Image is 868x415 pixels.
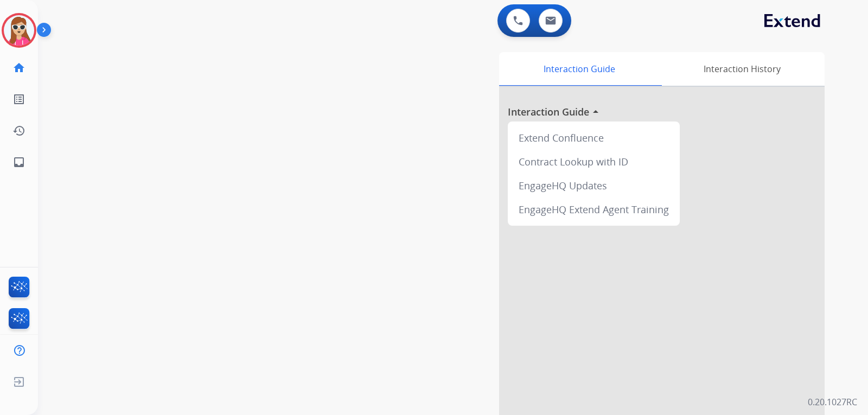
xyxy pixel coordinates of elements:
mat-icon: home [12,61,25,74]
mat-icon: history [12,124,25,137]
p: 0.20.1027RC [808,395,857,408]
img: avatar [4,15,34,46]
div: Contract Lookup with ID [512,150,675,174]
div: Interaction Guide [499,52,659,86]
div: Interaction History [659,52,825,86]
div: EngageHQ Extend Agent Training [512,197,675,221]
mat-icon: inbox [12,156,25,169]
div: Extend Confluence [512,126,675,150]
div: EngageHQ Updates [512,174,675,197]
mat-icon: list_alt [12,93,25,106]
